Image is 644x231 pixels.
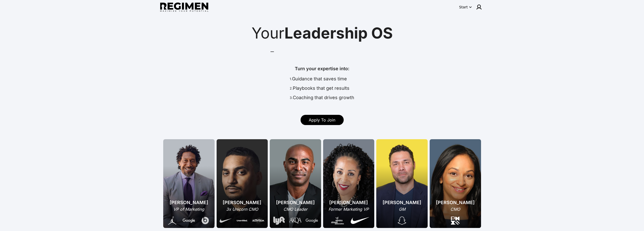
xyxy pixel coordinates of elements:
button: Start [458,3,473,11]
div: [PERSON_NAME] [166,199,212,206]
span: 1. [290,77,292,81]
a: Apply To Join [301,115,344,125]
div: Former Marketing VP [328,206,369,212]
div: CMO [436,206,475,212]
span: Apply To Join [309,117,335,122]
div: [PERSON_NAME] [220,199,265,206]
div: [PERSON_NAME] [328,199,369,206]
div: [PERSON_NAME] [273,199,318,206]
div: Coaching that drives growth [290,94,354,103]
div: [PERSON_NAME] [436,199,475,206]
div: CMO Leader [273,206,318,212]
img: Regimen logo [160,3,208,12]
div: Your [165,25,479,41]
div: Guidance that saves time [290,75,354,85]
span: 3. [290,96,293,100]
span: 2. [290,86,293,90]
div: [PERSON_NAME] [383,199,421,206]
div: Start [459,5,468,10]
div: VP of Marketing [166,206,212,212]
span: Leadership OS [284,24,393,42]
div: 3x Unicorn CMO [220,206,265,212]
div: Turn your expertise into: [290,65,354,75]
img: user icon [476,4,482,10]
div: Playbooks that get results [290,85,354,94]
div: GM [383,206,421,212]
